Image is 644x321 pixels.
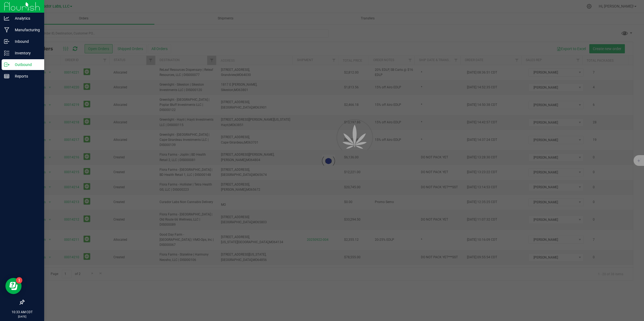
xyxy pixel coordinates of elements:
p: Inventory [9,50,42,56]
inline-svg: Reports [4,74,9,79]
inline-svg: Outbound [4,62,9,67]
p: 10:33 AM CDT [2,310,42,315]
inline-svg: Inbound [4,39,9,44]
inline-svg: Inventory [4,50,9,56]
iframe: Resource center unread badge [16,277,22,284]
p: Analytics [9,15,42,22]
p: [DATE] [2,315,42,319]
p: Manufacturing [9,27,42,33]
p: Inbound [9,38,42,45]
inline-svg: Manufacturing [4,27,9,33]
inline-svg: Analytics [4,16,9,21]
p: Reports [9,73,42,79]
p: Outbound [9,61,42,68]
iframe: Resource center [5,278,22,294]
